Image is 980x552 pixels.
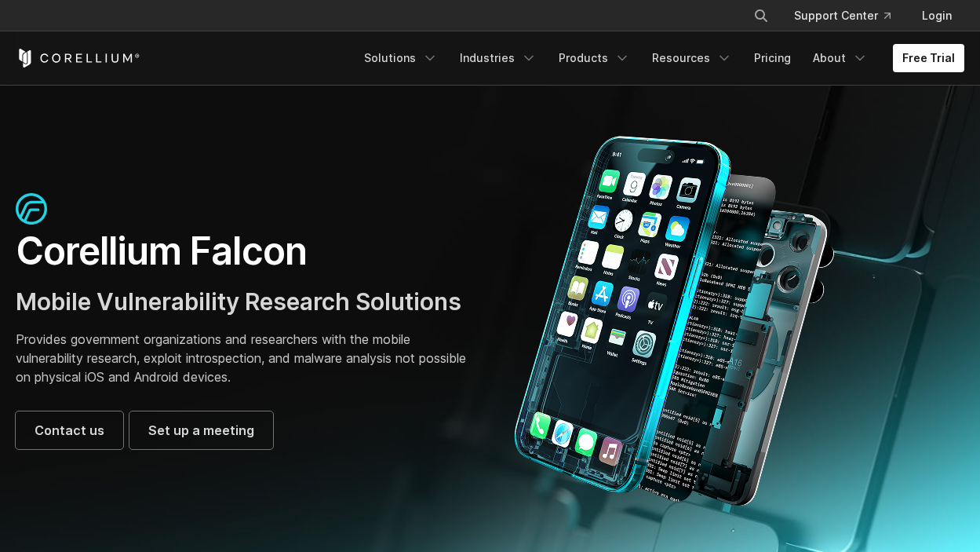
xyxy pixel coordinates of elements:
[745,44,800,72] a: Pricing
[803,44,877,72] a: About
[355,44,447,72] a: Solutions
[16,193,47,225] img: falcon-icon
[909,2,964,30] a: Login
[355,44,964,72] div: Navigation Menu
[16,287,461,316] span: Mobile Vulnerability Research Solutions
[643,44,741,72] a: Resources
[16,228,475,275] h1: Corellium Falcon
[35,421,104,440] span: Contact us
[734,2,964,30] div: Navigation Menu
[893,44,964,72] a: Free Trial
[148,421,254,440] span: Set up a meeting
[16,330,475,386] p: Provides government organizations and researchers with the mobile vulnerability research, exploit...
[16,49,140,68] a: Corellium Home
[129,411,273,449] a: Set up a meeting
[450,44,546,72] a: Industries
[16,411,123,449] a: Contact us
[549,44,639,72] a: Products
[747,2,775,30] button: Search
[781,2,903,30] a: Support Center
[506,135,843,507] img: Corellium_Falcon Hero 1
